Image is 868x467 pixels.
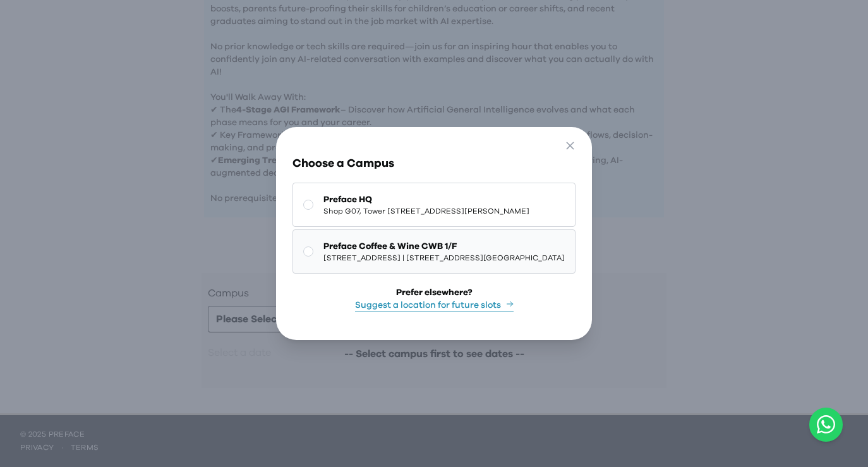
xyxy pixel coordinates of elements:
[355,299,514,312] button: Suggest a location for future slots
[323,206,529,216] span: Shop G07, Tower [STREET_ADDRESS][PERSON_NAME]
[292,229,576,274] button: Preface Coffee & Wine CWB 1/F[STREET_ADDRESS] | [STREET_ADDRESS][GEOGRAPHIC_DATA]
[396,286,473,299] div: Prefer elsewhere?
[323,253,565,263] span: [STREET_ADDRESS] | [STREET_ADDRESS][GEOGRAPHIC_DATA]
[323,193,529,206] span: Preface HQ
[292,155,576,173] h3: Choose a Campus
[323,240,565,253] span: Preface Coffee & Wine CWB 1/F
[292,183,576,227] button: Preface HQShop G07, Tower [STREET_ADDRESS][PERSON_NAME]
